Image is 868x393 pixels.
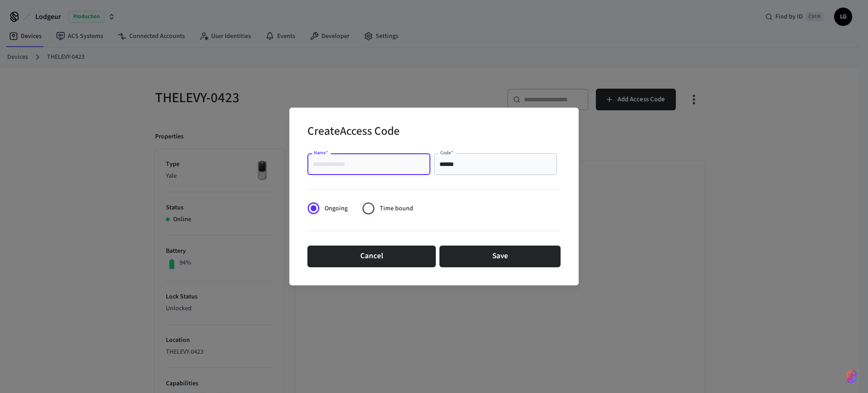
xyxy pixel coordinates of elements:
[325,204,348,213] span: Ongoing
[380,204,413,213] span: Time bound
[439,246,561,267] button: Save
[846,369,857,384] img: SeamLogoGradient.69752ec5.svg
[440,149,453,156] label: Code
[307,246,436,267] button: Cancel
[314,149,328,156] label: Name
[307,118,400,146] h2: Create Access Code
